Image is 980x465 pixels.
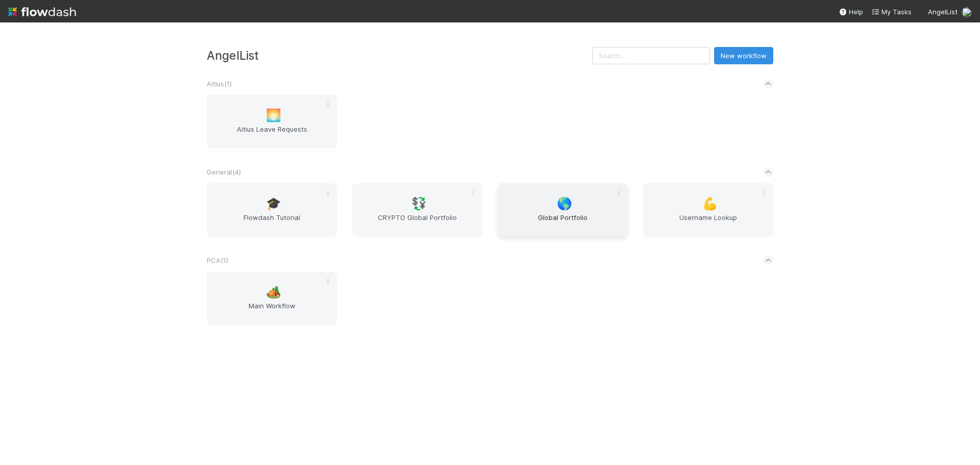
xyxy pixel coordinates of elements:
[557,197,572,210] span: 🌎
[266,285,281,299] span: 🏕️
[211,124,333,144] span: Altius Leave Requests
[211,212,333,233] span: Flowdash Tutorial
[714,47,773,64] button: New workflow
[702,197,718,210] span: 💪
[207,272,337,325] a: 🏕️Main Workflow
[352,183,482,237] a: 💱CRYPTO Global Portfolio
[871,7,912,17] a: My Tasks
[871,8,912,16] span: My Tasks
[839,7,863,17] div: Help
[207,95,337,149] a: 🌅Altius Leave Requests
[207,183,337,237] a: 🎓Flowdash Tutorial
[356,212,478,233] span: CRYPTO Global Portfolio
[8,3,76,20] img: logo-inverted-e16ddd16eac7371096b0.svg
[207,168,241,176] span: General ( 4 )
[411,197,427,210] span: 💱
[502,212,624,233] span: Global Portfolio
[207,256,228,264] span: PCA ( 1 )
[928,8,958,16] span: AngelList
[643,183,773,237] a: 💪Username Lookup
[266,109,281,122] span: 🌅
[962,7,972,17] img: avatar_28c6a484-83f6-4d9b-aa3b-1410a709a33e.png
[498,183,628,237] a: 🌎Global Portfolio
[647,212,769,233] span: Username Lookup
[266,197,281,210] span: 🎓
[211,301,333,321] span: Main Workflow
[207,48,592,62] h3: AngelList
[592,47,710,64] input: Search...
[207,80,232,88] span: Altius ( 1 )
